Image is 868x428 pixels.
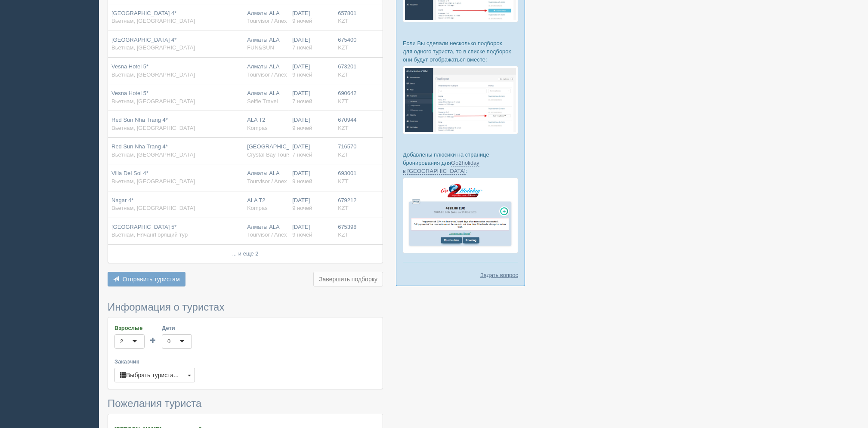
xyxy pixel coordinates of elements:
span: KZT [338,44,349,51]
span: 9 ночей [292,125,312,131]
span: Вьетнам, [GEOGRAPHIC_DATA] [111,178,195,185]
span: Tourvisor / Anex [247,18,287,24]
div: [DATE] [292,197,331,212]
div: [DATE] [292,169,331,185]
span: [GEOGRAPHIC_DATA] 4* [111,10,176,16]
a: Go2holiday в [GEOGRAPHIC_DATA] [403,160,479,175]
div: [DATE] [292,223,331,239]
label: Дети [162,324,192,332]
span: KZT [338,18,349,24]
span: Nagar 4* [111,197,133,203]
span: Kompas [247,125,268,131]
button: Отправить туристам [108,272,185,286]
span: KZT [338,178,349,185]
p: Добавлены плюсики на странице бронирования для : [403,151,518,175]
span: 716570 [338,143,356,150]
span: Вьетнам, [GEOGRAPHIC_DATA] [111,18,195,24]
div: Алматы ALA [247,63,285,79]
div: [DATE] [292,9,331,25]
span: Вьетнам, [GEOGRAPHIC_DATA] [111,151,195,158]
div: 2 [120,337,123,346]
img: go2holiday-proposal-for-travel-agency.png [403,178,518,253]
span: Red Sun Nha Trang 4* [111,117,168,123]
span: Kompas [247,205,268,211]
div: Алматы ALA [247,89,285,105]
span: KZT [338,231,349,238]
span: Вьетнам, [GEOGRAPHIC_DATA] [111,205,195,211]
span: 675400 [338,37,356,43]
span: 9 ночей [292,231,312,238]
div: Алматы ALA [247,223,285,239]
label: Заказчик [114,357,376,366]
span: KZT [338,125,349,131]
div: [DATE] [292,116,331,132]
span: Вьетнам, [GEOGRAPHIC_DATA] [111,71,195,78]
span: Selfie Travel [247,98,278,105]
span: Tourvisor / Anex [247,231,287,238]
span: Crystal Bay Tours [247,151,291,158]
span: Vesna Hotel 5* [111,63,148,70]
div: [DATE] [292,143,331,159]
a: Задать вопрос [480,271,518,279]
span: Vesna Hotel 5* [111,90,148,96]
span: 9 ночей [292,178,312,185]
span: Red Sun Nha Trang 4* [111,143,168,150]
span: 9 ночей [292,18,312,24]
span: 693001 [338,170,356,176]
div: ALA T2 [247,197,285,212]
span: [GEOGRAPHIC_DATA] 4* [111,37,176,43]
span: Вьетнам, НячангГорящий тур [111,231,188,238]
div: ALA T2 [247,116,285,132]
span: Villa Del Sol 4* [111,170,148,176]
div: [GEOGRAPHIC_DATA] [247,143,285,159]
div: [DATE] [292,36,331,52]
span: 7 ночей [292,44,312,51]
span: 9 ночей [292,71,312,78]
span: Tourvisor / Anex [247,178,287,185]
span: FUN&SUN [247,44,274,51]
span: 675398 [338,224,356,230]
span: Вьетнам, [GEOGRAPHIC_DATA] [111,44,195,51]
img: %D0%BF%D0%BE%D0%B4%D0%B1%D0%BE%D1%80%D0%BA%D0%B8-%D0%B3%D1%80%D1%83%D0%BF%D0%BF%D0%B0-%D1%81%D1%8... [403,66,518,134]
span: Вьетнам, [GEOGRAPHIC_DATA] [111,125,195,131]
button: Завершить подборку [313,272,383,286]
span: KZT [338,205,349,211]
span: KZT [338,71,349,78]
span: 7 ночей [292,151,312,158]
span: KZT [338,151,349,158]
div: Алматы ALA [247,36,285,52]
span: 657801 [338,10,356,16]
span: 9 ночей [292,205,312,211]
div: [DATE] [292,63,331,79]
h3: Информация о туристах [108,302,383,313]
span: 673201 [338,63,356,70]
span: 670944 [338,117,356,123]
span: 690642 [338,90,356,96]
span: Tourvisor / Anex [247,71,287,78]
span: 7 ночей [292,98,312,105]
td: ... и еще 2 [108,244,383,263]
p: Если Вы сделали несколько подборок для одного туриста, то в списке подборок они будут отображатьс... [403,39,518,64]
div: [DATE] [292,89,331,105]
span: KZT [338,98,349,105]
button: Выбрать туриста... [114,368,184,382]
span: 679212 [338,197,356,203]
span: Пожелания туриста [108,397,201,409]
span: Отправить туристам [123,276,180,283]
div: 0 [167,337,170,346]
span: [GEOGRAPHIC_DATA] 5* [111,224,176,230]
span: Вьетнам, [GEOGRAPHIC_DATA] [111,98,195,105]
div: Алматы ALA [247,169,285,185]
div: Алматы ALA [247,9,285,25]
label: Взрослые [114,324,145,332]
